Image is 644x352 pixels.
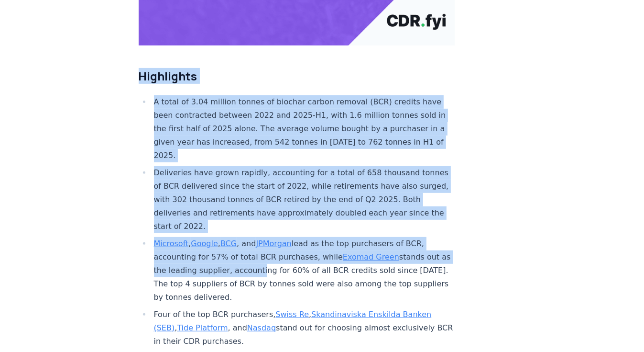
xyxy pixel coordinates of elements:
li: , , , and lead as the top purchasers of BCR, accounting for 57% of total BCR purchases, while sta... [151,237,455,304]
a: Nasdaq [247,323,276,332]
a: Swiss Re [275,310,309,319]
li: Deliveries have grown rapidly, accounting for a total of 658 thousand tonnes of BCR delivered sin... [151,166,455,233]
h2: Highlights [139,68,455,84]
a: JPMorgan [256,239,291,248]
li: Four of the top BCR purchasers, , , , and stand out for choosing almost exclusively BCR in their ... [151,308,455,348]
a: Microsoft [154,239,189,248]
a: Tide Platform [177,323,228,332]
a: Exomad Green [343,252,399,261]
a: Google [191,239,218,248]
a: BCG [220,239,237,248]
li: A total of 3.04 million tonnes of biochar carbon removal (BCR) credits have been contracted betwe... [151,95,455,162]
